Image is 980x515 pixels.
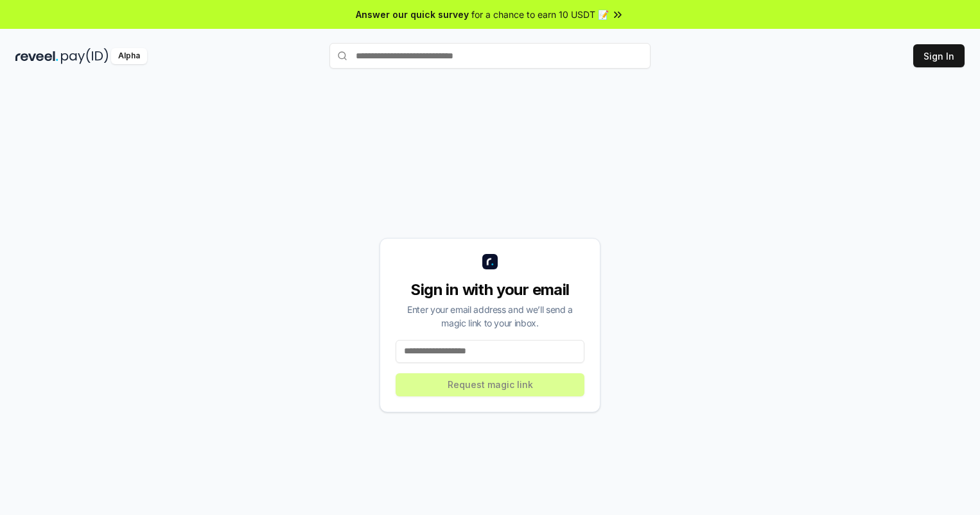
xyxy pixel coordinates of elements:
div: Sign in with your email [396,280,584,300]
div: Alpha [111,48,147,64]
span: Answer our quick survey [356,8,469,21]
img: pay_id [61,48,109,64]
span: for a chance to earn 10 USDT 📝 [471,8,609,21]
div: Enter your email address and we’ll send a magic link to your inbox. [396,303,584,330]
img: reveel_dark [15,48,58,64]
img: logo_small [482,254,498,269]
button: Sign In [913,44,965,67]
